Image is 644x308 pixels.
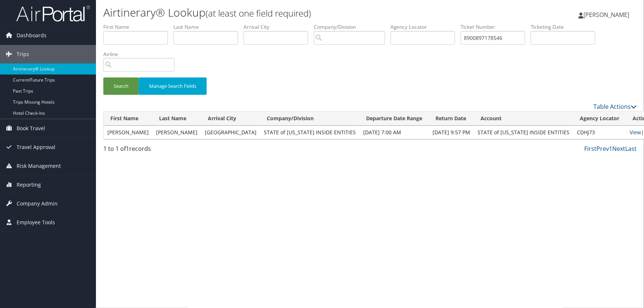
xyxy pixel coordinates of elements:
[152,126,201,139] td: [PERSON_NAME]
[531,23,601,31] label: Ticketing Date
[201,111,260,126] th: Arrival City: activate to sort column ascending
[103,51,180,58] label: Airline
[244,23,314,31] label: Arrival City
[612,145,625,153] a: Next
[429,126,474,139] td: [DATE] 9:57 PM
[139,77,207,95] button: Manage Search Fields
[17,45,29,63] span: Trips
[126,145,129,153] span: 1
[104,126,152,139] td: [PERSON_NAME]
[103,23,173,31] label: First Name
[201,126,260,139] td: [GEOGRAPHIC_DATA]
[630,129,641,136] a: View
[260,126,359,139] td: STATE of [US_STATE] INSIDE ENTITIES
[573,126,626,139] td: CDHJ73
[17,213,55,232] span: Employee Tools
[17,194,58,213] span: Company Admin
[573,111,626,126] th: Agency Locator: activate to sort column ascending
[314,23,390,31] label: Company/Division
[584,145,596,153] a: First
[104,111,152,126] th: First Name: activate to sort column ascending
[17,119,45,138] span: Book Travel
[17,26,47,45] span: Dashboards
[17,138,55,156] span: Travel Approval
[173,23,244,31] label: Last Name
[152,111,201,126] th: Last Name: activate to sort column ascending
[578,4,637,26] a: [PERSON_NAME]
[359,126,429,139] td: [DATE] 7:00 AM
[583,11,629,19] span: [PERSON_NAME]
[103,5,459,20] h1: Airtinerary® Lookup
[103,144,228,157] div: 1 to 1 of records
[593,103,637,111] a: Table Actions
[103,77,139,95] button: Search
[429,111,474,126] th: Return Date: activate to sort column ascending
[625,145,637,153] a: Last
[206,7,311,19] small: (at least one field required)
[609,145,612,153] a: 1
[17,176,41,194] span: Reporting
[17,157,61,175] span: Risk Management
[474,111,573,126] th: Account: activate to sort column ascending
[16,5,90,22] img: airportal-logo.png
[390,23,461,31] label: Agency Locator
[461,23,531,31] label: Ticket Number
[596,145,609,153] a: Prev
[260,111,359,126] th: Company/Division
[359,111,429,126] th: Departure Date Range: activate to sort column ascending
[474,126,573,139] td: STATE of [US_STATE] INSIDE ENTITIES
